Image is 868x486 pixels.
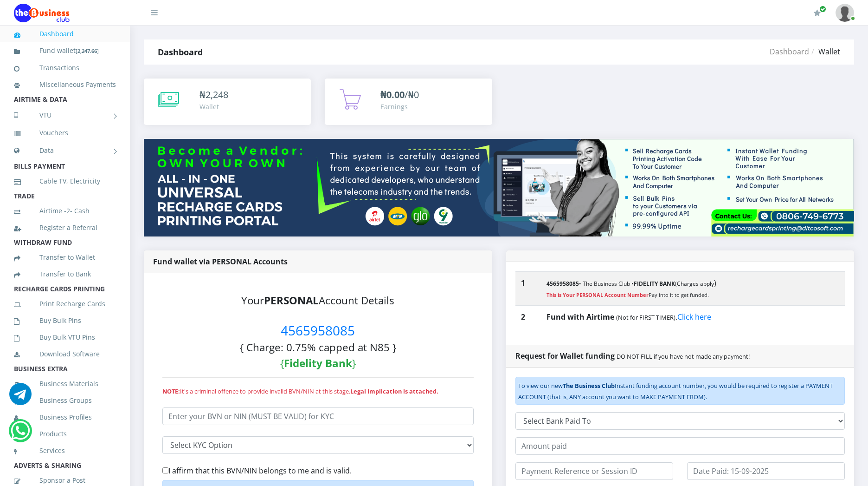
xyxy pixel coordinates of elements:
b: Fund with Airtime [547,312,614,322]
a: Products [14,423,116,445]
b: 4565958085 [547,280,579,288]
a: Business Materials [14,373,116,394]
label: I affirm that this BVN/NIN belongs to me and is valid. [162,465,352,476]
small: Your Account Details [241,293,394,308]
div: ₦ [199,88,228,102]
a: Register a Referral [14,217,116,238]
small: (Not for FIRST TIMER) [616,313,675,322]
span: 4565958085 [281,322,355,339]
b: FIDELITY BANK [634,280,675,288]
span: /₦0 [380,88,419,101]
span: Renew/Upgrade Subscription [819,6,826,13]
b: PERSONAL [264,293,319,308]
div: Earnings [380,102,419,112]
a: Miscellaneous Payments [14,74,116,95]
strong: This is Your PERSONAL Account Number [547,291,649,298]
a: Business Groups [14,390,116,411]
a: Print Recharge Cards [14,293,116,315]
small: { Charge: 0.75% capped at N85 } [240,340,396,355]
b: NOTE: [162,387,180,395]
b: ₦0.00 [380,88,405,101]
div: Wallet [199,102,228,112]
small: To view our new Instant funding account number, you would be required to register a PAYMENT ACCOU... [518,381,833,401]
a: Airtime -2- Cash [14,200,116,222]
b: Legal implication is attached. [350,387,438,395]
a: Transfer to Bank [14,263,116,285]
strong: Fund wallet via PERSONAL Accounts [153,256,288,267]
a: Chat for support [9,390,32,405]
input: Date Paid: 15-09-2025 [687,462,845,480]
b: The Business Club [563,381,615,390]
a: Chat for support [11,427,30,442]
td: ) [541,272,845,306]
img: Logo [14,4,70,22]
strong: Request for Wallet funding [515,351,615,361]
a: Dashboard [770,46,809,57]
i: Renew/Upgrade Subscription [814,9,821,17]
img: User [836,4,854,22]
a: Fund wallet[2,247.66] [14,40,116,62]
li: Wallet [809,46,840,57]
td: . [541,306,845,328]
b: Fidelity Bank [284,356,352,370]
input: Enter your BVN or NIN (MUST BE VALID) for KYC [162,407,474,425]
a: Cable TV, Electricity [14,171,116,192]
a: ₦2,248 Wallet [144,79,311,125]
a: Transactions [14,57,116,79]
a: Buy Bulk Pins [14,310,116,331]
a: Download Software [14,343,116,365]
th: 2 [515,306,541,328]
small: Pay into it to get funded. [547,291,709,298]
a: ₦0.00/₦0 Earnings [325,79,492,125]
span: 2,248 [206,88,228,101]
input: I affirm that this BVN/NIN belongs to me and is valid. [162,467,168,473]
a: Buy Bulk VTU Pins [14,327,116,348]
input: Payment Reference or Session ID [515,462,673,480]
small: • The Business Club • (Charges apply [547,280,714,288]
a: Services [14,440,116,461]
th: 1 [515,272,541,306]
a: Transfer to Wallet [14,247,116,268]
a: Vouchers [14,122,116,144]
small: It's a criminal offence to provide invalid BVN/NIN at this stage. [162,387,438,395]
a: Click here [677,312,711,322]
small: DO NOT FILL if you have not made any payment! [617,352,750,361]
strong: Dashboard [158,46,203,58]
img: multitenant_rcp.png [144,139,854,236]
a: VTU [14,104,116,127]
input: Amount paid [515,437,845,455]
small: [ ] [76,47,99,54]
small: { } [280,356,356,370]
b: 2,247.66 [77,47,97,54]
a: Business Profiles [14,407,116,428]
a: Dashboard [14,23,116,45]
a: Data [14,139,116,162]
